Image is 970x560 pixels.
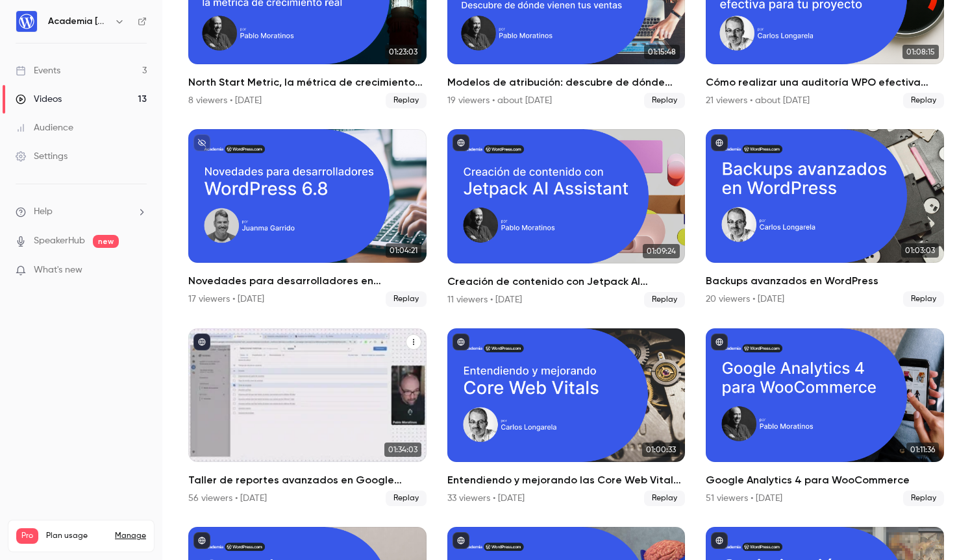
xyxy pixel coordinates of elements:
[447,94,552,107] div: 19 viewers • about [DATE]
[16,150,68,163] div: Settings
[34,263,82,277] span: What's new
[386,491,427,506] span: Replay
[188,129,427,307] li: Novedades para desarrolladores en WordPress 6.8
[447,293,522,306] div: 11 viewers • [DATE]
[644,45,680,59] span: 01:15:48
[188,328,427,506] a: 01:34:03Taller de reportes avanzados en Google Analytics 456 viewers • [DATE]Replay
[711,532,728,549] button: published
[447,129,686,307] li: Creación de contenido con Jetpack AI Assistant
[447,75,686,90] h2: Modelos de atribución: descubre de dónde vienen tus ventas
[16,205,147,219] li: help-dropdown-opener
[188,293,264,306] div: 17 viewers • [DATE]
[711,334,728,350] button: published
[16,528,38,544] span: Pro
[706,328,944,506] a: 01:11:36Google Analytics 4 para WooCommerce51 viewers • [DATE]Replay
[193,134,210,151] button: unpublished
[188,129,427,307] a: 01:04:21Novedades para desarrolladores en WordPress 6.817 viewers • [DATE]Replay
[48,15,109,28] h6: Academia [DOMAIN_NAME]
[386,93,427,108] span: Replay
[386,243,421,258] span: 01:04:21
[188,472,427,488] h2: Taller de reportes avanzados en Google Analytics 4
[115,531,146,541] a: Manage
[453,532,469,549] button: published
[903,291,944,307] span: Replay
[193,334,210,350] button: published
[447,274,686,289] h2: Creación de contenido con Jetpack AI Assistant
[188,94,262,107] div: 8 viewers • [DATE]
[46,531,107,541] span: Plan usage
[644,491,685,506] span: Replay
[901,243,939,258] span: 01:03:03
[386,291,427,307] span: Replay
[447,472,686,488] h2: Entendiendo y mejorando las Core Web Vitals de nuestro WordPress
[188,75,427,90] h2: North Start Metric, la métrica de crecimiento real
[447,129,686,307] a: 01:09:24Creación de contenido con Jetpack AI Assistant11 viewers • [DATE]Replay
[706,129,944,307] a: 01:03:03Backups avanzados en WordPress20 viewers • [DATE]Replay
[644,292,685,308] span: Replay
[706,273,944,289] h2: Backups avanzados en WordPress
[706,75,944,90] h2: Cómo realizar una auditoría WPO efectiva para tu proyecto
[385,45,421,59] span: 01:23:03
[453,134,469,151] button: published
[706,293,784,306] div: 20 viewers • [DATE]
[447,328,686,506] a: 01:00:33Entendiendo y mejorando las Core Web Vitals de nuestro WordPress33 viewers • [DATE]Replay
[384,443,421,457] span: 01:34:03
[706,492,782,505] div: 51 viewers • [DATE]
[447,492,525,505] div: 33 viewers • [DATE]
[903,93,944,108] span: Replay
[903,491,944,506] span: Replay
[34,205,53,219] span: Help
[34,234,85,248] a: SpeakerHub
[188,273,427,289] h2: Novedades para desarrolladores en WordPress 6.8
[16,11,37,32] img: Academia WordPress.com
[902,45,939,59] span: 01:08:15
[93,235,119,248] span: new
[453,334,469,350] button: published
[706,472,944,488] h2: Google Analytics 4 para WooCommerce
[706,94,810,107] div: 21 viewers • about [DATE]
[644,93,685,108] span: Replay
[642,443,680,457] span: 01:00:33
[16,121,73,134] div: Audience
[706,328,944,506] li: Google Analytics 4 para WooCommerce
[131,265,147,276] iframe: Noticeable Trigger
[188,492,267,505] div: 56 viewers • [DATE]
[16,93,62,106] div: Videos
[16,64,60,77] div: Events
[447,328,686,506] li: Entendiendo y mejorando las Core Web Vitals de nuestro WordPress
[706,129,944,307] li: Backups avanzados en WordPress
[643,244,680,258] span: 01:09:24
[188,328,427,506] li: Taller de reportes avanzados en Google Analytics 4
[711,134,728,151] button: published
[193,532,210,549] button: published
[906,443,939,457] span: 01:11:36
